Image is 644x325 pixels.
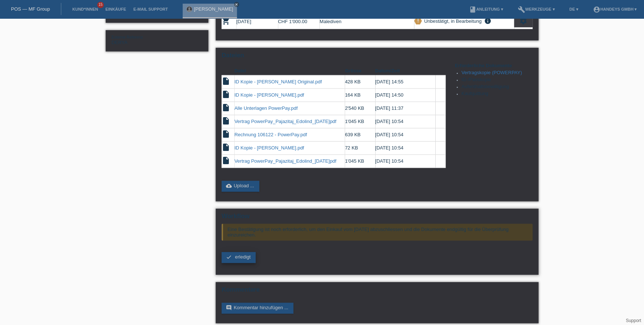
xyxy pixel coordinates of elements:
i: insert_drive_file [222,77,230,86]
h2: Dateien [222,52,533,63]
a: Vertrag PowerPay_Pajazitaj_Edolind_[DATE]pdf [234,158,336,164]
a: Einkäufe [102,7,129,11]
h2: Workflow [222,213,533,224]
div: Unbestätigt, in Bearbeitung [422,17,482,25]
td: [DATE] 14:50 [375,89,435,102]
a: E-Mail Support [130,7,172,11]
a: [PERSON_NAME] [194,6,233,12]
span: Externe Referenz [111,35,143,39]
i: check [226,254,232,260]
li: ID-/Passkopie [461,77,533,84]
i: insert_drive_file [222,103,230,112]
td: 72 KB [345,141,375,155]
td: 2'540 KB [345,102,375,115]
td: 1'045 KB [345,115,375,128]
span: 15 [97,2,104,8]
a: Vertrag PowerPay_Pajazitaj_Edolind_[DATE]pdf [234,119,336,124]
i: insert_drive_file [222,130,230,138]
a: DE ▾ [566,7,582,11]
a: ID Kopie - [PERSON_NAME].pdf [234,145,304,151]
i: comment [226,305,232,311]
a: Vertragskopie (POWERPAY) [461,70,522,75]
i: priority_high [416,18,421,23]
a: ID Kopie - [PERSON_NAME] Original.pdf [234,79,322,84]
a: cloud_uploadUpload ... [222,181,259,192]
h2: Kommentare [222,286,533,297]
td: 164 KB [345,89,375,102]
td: [DATE] [236,14,278,29]
a: account_circleHandeys GmbH ▾ [589,7,640,11]
a: buildWerkzeuge ▾ [514,7,559,11]
a: ID Kopie - [PERSON_NAME].pdf [234,92,304,98]
a: commentKommentar hinzufügen ... [222,303,293,314]
a: bookAnleitung ▾ [465,7,506,11]
i: cloud_upload [226,183,232,189]
td: [DATE] 10:54 [375,128,435,141]
td: 428 KB [345,75,375,89]
div: DERYA [111,34,157,45]
li: Aufenthaltsbewilligung [461,84,533,91]
div: Eine Bestätigung ist noch erforderlich, um den Einkauf vom [DATE] abzuschliessen und die Dokument... [222,224,533,241]
i: insert_drive_file [222,143,230,152]
a: check erledigt [222,252,256,263]
td: [DATE] 10:54 [375,141,435,155]
i: close [235,3,238,6]
i: insert_drive_file [222,156,230,165]
i: insert_drive_file [222,90,230,99]
a: Rechnung 106122 - PowerPay.pdf [234,132,307,137]
th: Datum/Zeit [375,66,435,75]
a: Alle Unterlagen PowerPay.pdf [234,105,297,111]
i: account_circle [593,6,600,13]
th: Datei [234,66,345,75]
td: [DATE] 10:54 [375,115,435,128]
i: info [483,17,492,25]
i: book [469,6,476,13]
td: 639 KB [345,128,375,141]
a: Kund*innen [69,7,102,11]
a: close [234,2,239,7]
i: settings [519,17,527,25]
i: build [518,6,525,13]
th: Grösse [345,66,375,75]
h4: Erforderliche Dokumente [455,63,533,68]
a: Support [626,318,641,323]
td: [DATE] 11:37 [375,102,435,115]
td: [DATE] 14:55 [375,75,435,89]
td: CHF 1'000.00 [278,14,320,29]
td: Malediven [319,14,414,29]
i: insert_drive_file [222,116,230,125]
span: erledigt [235,254,251,260]
i: POSP00027951 [222,17,230,25]
a: POS — MF Group [11,6,50,12]
td: 1'045 KB [345,155,375,168]
td: [DATE] 10:54 [375,155,435,168]
li: Kaufquittung [461,91,533,98]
